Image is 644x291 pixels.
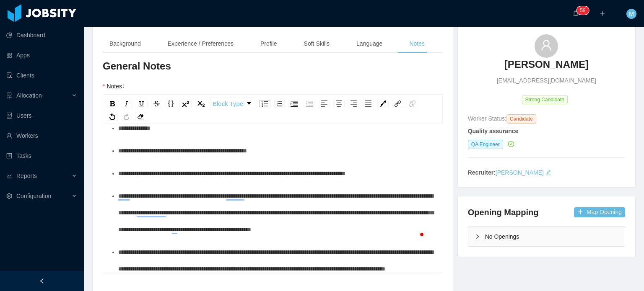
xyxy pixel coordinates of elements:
div: rdw-history-control [105,113,133,121]
div: Justify [363,100,374,108]
div: Language [350,34,389,53]
a: [PERSON_NAME] [496,169,544,176]
div: rdw-remove-control [133,113,148,121]
div: Left [319,100,330,108]
div: Notes [402,34,431,53]
div: Soft Skills [297,34,336,53]
h3: [PERSON_NAME] [504,58,589,71]
a: icon: profileTasks [6,147,77,164]
div: Superscript [179,100,192,108]
div: Outdent [304,100,315,108]
p: 9 [583,6,586,15]
i: icon: line-chart [6,173,12,179]
a: icon: check-circle [506,141,514,147]
span: Allocation [16,92,42,99]
i: icon: edit [545,170,551,175]
div: Strikethrough [151,100,162,108]
div: rdw-inline-control [105,98,209,110]
div: To enrich screen reader interactions, please activate Accessibility in Grammarly extension settings [109,97,436,244]
div: Unlink [407,100,418,108]
a: Block Type [210,98,256,110]
div: rdw-toolbar [103,95,443,124]
span: Block Type [213,95,243,112]
button: icon: plusMap Opening [574,207,625,217]
div: Italic [121,100,132,108]
div: Undo [107,113,118,121]
i: icon: right [475,234,480,239]
sup: 59 [576,6,589,15]
div: Profile [254,34,284,53]
i: icon: plus [600,10,605,16]
div: Link [392,100,403,108]
h4: Opening Mapping [468,206,539,218]
span: [EMAIL_ADDRESS][DOMAIN_NAME] [497,76,596,85]
div: rdw-wrapper [103,95,443,273]
div: Background [103,34,148,53]
div: icon: rightNo Openings [468,227,625,246]
div: Experience / Preferences [161,34,240,53]
i: icon: setting [6,193,12,199]
i: icon: user [540,39,552,51]
a: [PERSON_NAME] [504,58,589,76]
a: icon: robotUsers [6,107,77,124]
div: Bold [107,100,117,108]
div: rdw-dropdown [210,98,256,110]
i: icon: solution [6,93,12,98]
span: QA Engineer [468,140,503,149]
div: Indent [288,100,300,108]
div: rdw-list-control [257,98,317,110]
i: icon: check-circle [508,141,514,147]
a: icon: auditClients [6,67,77,84]
strong: Quality assurance [468,128,519,134]
span: Strong Candidate [522,95,568,104]
p: 5 [580,6,583,15]
a: icon: appstoreApps [6,47,77,64]
div: Redo [121,113,132,121]
div: Center [333,100,345,108]
div: rdw-textalign-control [317,98,376,110]
div: Unordered [259,100,271,108]
div: Underline [136,100,148,108]
div: rdw-block-control [209,98,257,110]
div: Ordered [274,100,285,108]
span: M [629,9,634,19]
div: rdw-color-picker [376,98,390,110]
strong: Recruiter: [468,169,496,176]
div: Monospace [166,100,176,108]
i: icon: bell [573,10,579,16]
div: Subscript [195,100,207,108]
span: Worker Status: [468,115,506,122]
label: Notes [103,83,128,90]
div: rdw-link-control [390,98,420,110]
a: icon: pie-chartDashboard [6,27,77,44]
h3: General Notes [103,59,443,73]
a: icon: userWorkers [6,127,77,144]
span: Candidate [506,114,536,124]
span: Reports [16,173,37,179]
div: Right [348,100,359,108]
div: Remove [135,113,146,121]
span: Configuration [16,193,51,199]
